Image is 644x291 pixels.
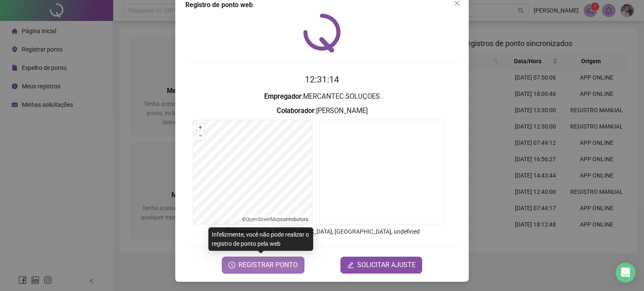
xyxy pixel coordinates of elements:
li: © contributors. [242,216,309,222]
button: editSOLICITAR AJUSTE [340,257,422,273]
strong: Empregador [264,93,301,100]
button: REGISTRAR PONTO [222,257,304,273]
div: Infelizmente, você não pode realizar o registro de ponto pela web [208,227,313,251]
h3: : MERCANTEC SOLUÇOES [185,91,459,102]
h3: : [PERSON_NAME] [185,106,459,116]
a: OpenStreetMap [246,216,280,222]
span: edit [347,262,354,268]
button: – [197,132,205,140]
img: QRPoint [303,13,341,52]
span: clock-circle [229,262,235,268]
strong: Colaborador [277,107,314,115]
span: SOLICITAR AJUSTE [357,260,415,270]
button: + [197,124,205,131]
p: Endereço aprox. : [GEOGRAPHIC_DATA], [GEOGRAPHIC_DATA], undefined [185,227,459,236]
span: REGISTRAR PONTO [239,260,298,270]
time: 12:31:14 [305,75,339,85]
div: Open Intercom Messenger [615,263,636,283]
